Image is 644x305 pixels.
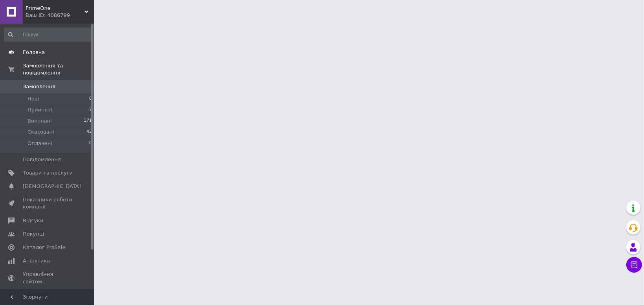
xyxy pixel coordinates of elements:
span: Замовлення [23,83,55,90]
span: Нові [28,95,39,102]
div: Ваш ID: 4086799 [26,12,94,19]
span: Виконані [28,117,52,125]
span: 0 [89,140,92,147]
span: Повідомлення [23,156,61,163]
span: Замовлення та повідомлення [23,62,94,76]
span: Оплачені [28,140,52,147]
span: 0 [89,95,92,102]
span: Показники роботи компанії [23,196,73,210]
span: Управління сайтом [23,271,73,285]
span: Головна [23,49,45,56]
span: 7 [89,106,92,113]
span: 171 [84,117,92,125]
span: 42 [86,128,92,136]
span: Аналітика [23,257,50,264]
span: Прийняті [28,106,52,113]
span: Каталог ProSale [23,244,65,251]
span: Скасовані [28,128,54,136]
span: PrimeOne [26,5,84,12]
button: Чат з покупцем [626,257,642,273]
input: Пошук [4,28,93,42]
span: Товари та послуги [23,169,73,177]
span: [DEMOGRAPHIC_DATA] [23,183,81,190]
span: Покупці [23,231,44,238]
span: Відгуки [23,217,43,224]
